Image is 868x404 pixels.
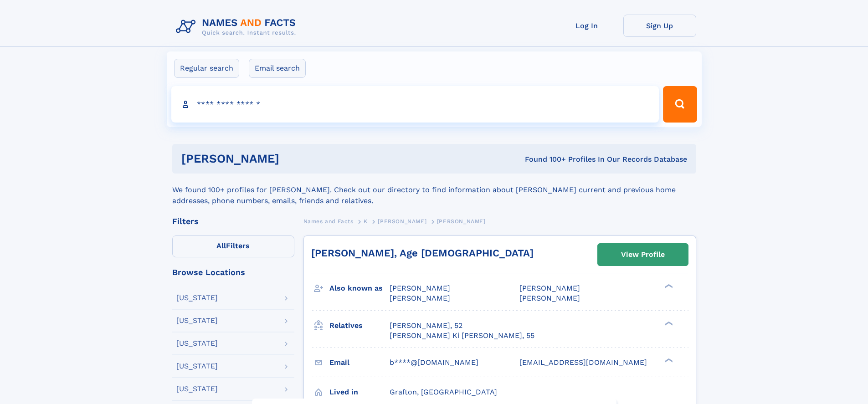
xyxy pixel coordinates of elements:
a: [PERSON_NAME], Age [DEMOGRAPHIC_DATA] [311,247,534,259]
div: [US_STATE] [176,340,218,347]
span: K [364,218,368,225]
label: Email search [249,59,306,78]
div: Found 100+ Profiles In Our Records Database [402,154,687,164]
label: Regular search [174,59,239,78]
input: search input [171,86,659,123]
span: [PERSON_NAME] [519,284,580,292]
a: [PERSON_NAME] Ki [PERSON_NAME], 55 [390,331,534,341]
a: [PERSON_NAME] [378,215,426,227]
span: [PERSON_NAME] [390,294,450,302]
h3: Lived in [329,384,390,400]
span: [PERSON_NAME] [519,294,580,302]
h1: [PERSON_NAME] [181,153,402,164]
div: We found 100+ profiles for [PERSON_NAME]. Check out our directory to find information about [PERS... [172,174,696,206]
a: [PERSON_NAME], 52 [390,321,462,331]
div: ❯ [663,283,673,289]
h3: Email [329,355,390,370]
span: [PERSON_NAME] [390,284,450,292]
div: ❯ [663,320,673,326]
a: Names and Facts [303,215,354,227]
span: [PERSON_NAME] [437,218,486,225]
div: View Profile [621,244,665,265]
img: Logo Names and Facts [172,15,303,39]
div: [US_STATE] [176,385,218,393]
div: ❯ [663,357,673,363]
div: Browse Locations [172,268,294,276]
a: Log In [550,15,623,37]
a: K [364,215,368,227]
span: Grafton, [GEOGRAPHIC_DATA] [390,388,497,396]
div: [US_STATE] [176,363,218,370]
a: View Profile [598,244,688,266]
div: [US_STATE] [176,294,218,302]
span: All [216,241,226,250]
div: [US_STATE] [176,317,218,324]
a: Sign Up [623,15,696,37]
div: Filters [172,217,294,225]
span: [PERSON_NAME] [378,218,426,225]
button: Search Button [663,86,697,123]
h3: Also known as [329,281,390,296]
span: [EMAIL_ADDRESS][DOMAIN_NAME] [519,358,647,367]
h3: Relatives [329,318,390,333]
label: Filters [172,235,294,257]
